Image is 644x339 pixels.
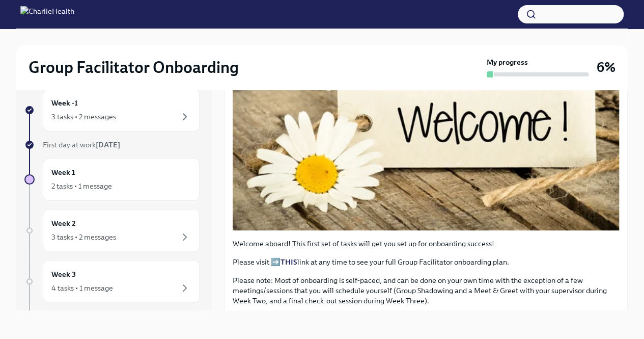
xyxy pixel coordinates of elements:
p: Welcome aboard! This first set of tasks will get you set up for onboarding success! [233,239,619,249]
p: Please visit ➡️ link at any time to see your full Group Facilitator onboarding plan. [233,257,619,267]
p: Please note: Most of onboarding is self-paced, and can be done on your own time with the exceptio... [233,275,619,306]
a: Week -13 tasks • 2 messages [24,89,200,132]
span: First day at work [43,140,120,149]
div: 3 tasks • 2 messages [51,112,116,122]
h6: Week 3 [51,269,76,280]
a: Week 12 tasks • 1 message [24,158,200,201]
h3: 6% [597,58,615,76]
div: 2 tasks • 1 message [51,181,112,191]
h6: Week -1 [51,97,78,109]
a: First day at work[DATE] [24,140,200,150]
h6: Week 2 [51,218,76,229]
a: THIS [281,257,297,267]
h2: Group Facilitator Onboarding [29,57,239,77]
h6: Week 1 [51,167,75,178]
a: Week 34 tasks • 1 message [24,260,200,303]
div: 3 tasks • 2 messages [51,232,116,242]
strong: My progress [487,57,528,67]
a: Week 23 tasks • 2 messages [24,209,200,252]
img: CharlieHealth [20,6,74,22]
div: 4 tasks • 1 message [51,283,113,293]
strong: [DATE] [96,140,120,149]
